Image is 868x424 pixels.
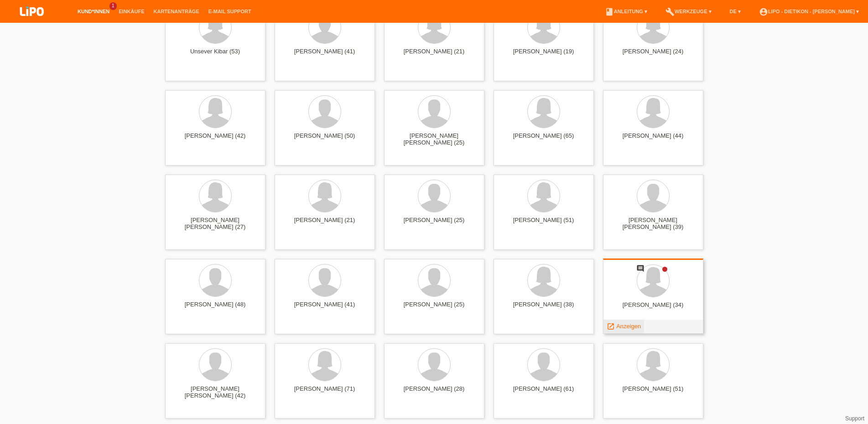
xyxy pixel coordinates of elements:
[149,9,204,14] a: Kartenanträge
[610,385,696,400] div: [PERSON_NAME] (51)
[282,48,368,62] div: [PERSON_NAME] (41)
[501,301,587,315] div: [PERSON_NAME] (38)
[610,48,696,62] div: [PERSON_NAME] (24)
[172,48,258,62] div: Unsever Kibar (53)
[282,385,368,400] div: [PERSON_NAME] (71)
[665,7,675,16] i: build
[204,9,256,14] a: E-Mail Support
[172,217,258,231] div: [PERSON_NAME] [PERSON_NAME] (27)
[501,217,587,231] div: [PERSON_NAME] (51)
[501,48,587,62] div: [PERSON_NAME] (19)
[610,217,696,231] div: [PERSON_NAME] [PERSON_NAME] (39)
[282,217,368,231] div: [PERSON_NAME] (21)
[9,19,55,26] a: LIPO pay
[391,132,477,147] div: [PERSON_NAME] [PERSON_NAME] (25)
[501,385,587,400] div: [PERSON_NAME] (61)
[172,132,258,147] div: [PERSON_NAME] (42)
[725,9,745,14] a: DE ▾
[754,9,863,14] a: account_circleLIPO - Dietikon - [PERSON_NAME] ▾
[391,48,477,62] div: [PERSON_NAME] (21)
[605,7,614,16] i: book
[616,323,641,330] span: Anzeigen
[391,301,477,315] div: [PERSON_NAME] (25)
[607,323,641,330] a: launch Anzeigen
[391,217,477,231] div: [PERSON_NAME] (25)
[172,385,258,400] div: [PERSON_NAME] [PERSON_NAME] (42)
[600,9,652,14] a: bookAnleitung ▾
[73,9,114,14] a: Kund*innen
[109,2,117,10] span: 1
[610,301,696,316] div: [PERSON_NAME] (34)
[282,301,368,315] div: [PERSON_NAME] (41)
[114,9,149,14] a: Einkäufe
[282,132,368,147] div: [PERSON_NAME] (50)
[845,415,864,422] a: Support
[636,264,645,274] div: Neuer Kommentar
[501,132,587,147] div: [PERSON_NAME] (65)
[636,264,645,273] i: comment
[610,132,696,147] div: [PERSON_NAME] (44)
[607,322,615,331] i: launch
[661,9,716,14] a: buildWerkzeuge ▾
[759,7,768,16] i: account_circle
[172,301,258,315] div: [PERSON_NAME] (48)
[391,385,477,400] div: [PERSON_NAME] (28)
